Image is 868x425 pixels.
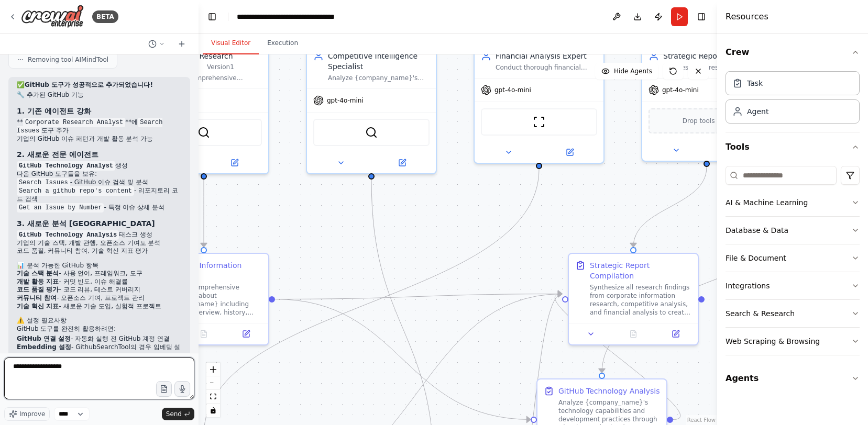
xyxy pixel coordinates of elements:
[726,300,860,327] button: Search & Research
[17,286,59,293] strong: 코드 품질 평가
[726,132,860,162] button: Tools
[203,32,259,54] button: Visual Editor
[327,96,364,105] span: gpt-4o-mini
[138,43,269,174] div: Corporate Research AnalystConduct comprehensive research on {company_name} to gather detailed inf...
[17,91,182,99] h2: 🔧 추가된 GitHub 기능
[662,86,699,94] span: gpt-4o-mini
[552,289,684,425] g: Edge from dcaef621-51b1-4b77-ad23-27ae2d6b5162 to d43c562c-7a2e-49f6-9700-fc5703265c68
[25,81,153,88] strong: GitHub 도구가 성공적으로 추가되었습니다!
[182,328,226,340] button: No output available
[17,294,57,301] strong: 커뮤니티 참여
[590,260,691,281] div: Strategic Report Compilation
[726,272,860,299] button: Integrations
[657,328,694,340] button: Open in side panel
[174,381,190,397] button: Click to speak your automation idea
[726,197,808,208] div: AI & Machine Learning
[568,253,699,345] div: Strategic Report CompilationSynthesize all research findings from corporate information research,...
[17,230,119,240] code: GitHub Technology Analysis
[17,278,182,286] li: - 커밋 빈도, 이슈 해결률
[237,12,355,22] nav: breadcrumb
[275,289,562,305] g: Edge from cf4c0a2c-bae4-4636-ad6f-e8a6ce162d8b to d43c562c-7a2e-49f6-9700-fc5703265c68
[641,43,772,162] div: Strategic Report WriterSynthesize all research findings from corporate research, competitive anal...
[17,178,70,187] code: Search Issues
[726,336,820,346] div: Web Scraping & Browsing
[496,63,597,72] div: Conduct thorough financial analysis of {company_name} including revenue trends, profitability, fi...
[17,343,71,351] strong: Embedding 설정
[17,335,71,342] strong: GitHub 연결 설정
[17,187,182,204] li: - 리포지토리 코드 검색
[4,407,50,421] button: Improve
[199,169,209,247] g: Edge from a8923873-491f-49e6-abf4-371a5d7a0b83 to cf4c0a2c-bae4-4636-ad6f-e8a6ce162d8b
[17,335,182,343] li: - 자동화 실행 전 GitHub 계정 연결
[747,78,763,88] div: Task
[166,410,182,418] span: Send
[23,118,125,127] code: Corporate Research Analyst
[595,63,658,80] button: Hide Agents
[328,51,430,72] div: Competitive Intelligence Specialist
[160,260,262,281] div: Corporate Information Research
[533,116,545,128] img: ScrapeWebsiteTool
[17,161,115,171] code: GitHub Technology Analyst
[708,144,767,156] button: Open in side panel
[17,150,98,159] strong: 2. 새로운 전문 에이전트
[306,43,437,174] div: Competitive Intelligence SpecialistAnalyze {company_name}'s competitive landscape by identifying ...
[17,162,182,170] li: 생성
[726,189,860,216] button: AI & Machine Learning
[365,126,378,139] img: SerperDevTool
[17,186,134,196] code: Search a github repo's content
[628,167,712,247] g: Edge from 0c441b7b-628a-43bf-a162-047a0eaad6a5 to d43c562c-7a2e-49f6-9700-fc5703265c68
[474,43,605,164] div: Financial Analysis ExpertConduct thorough financial analysis of {company_name} including revenue ...
[162,408,194,420] button: Send
[726,244,860,272] button: File & Document
[683,116,731,126] span: Drop tools here
[496,51,597,61] div: Financial Analysis Expert
[205,9,219,24] button: Hide left sidebar
[372,156,432,169] button: Open in side panel
[17,247,182,255] li: 코드 품질, 커뮤니티 참여, 기술 혁신 지표 평가
[726,67,860,132] div: Crew
[17,170,182,211] li: 다음 GitHub 도구들을 보유:
[611,328,656,340] button: No output available
[590,283,691,317] div: Synthesize all research findings from corporate information research, competitive analysis, and f...
[173,38,190,50] button: Start a new chat
[21,5,84,28] img: Logo
[160,283,262,317] div: Research comprehensive information about {company_name} including company overview, history, busi...
[17,317,182,325] h2: ⚠️ 설정 필요사항
[144,38,169,50] button: Switch to previous chat
[328,74,430,82] div: Analyze {company_name}'s competitive landscape by identifying key competitors, analyzing their st...
[726,253,786,263] div: File & Document
[92,10,118,23] div: BETA
[17,278,59,285] strong: 개발 활동 지표
[17,219,155,228] strong: 3. 새로운 분석 [GEOGRAPHIC_DATA]
[17,262,182,270] h2: 📊 분석 가능한 GitHub 항목
[17,286,182,294] li: - 코드 리뷰, 테스트 커버리지
[17,178,182,187] li: - GitHub 이슈 검색 및 분석
[17,270,182,278] li: - 사용 언어, 프레임워크, 도구
[160,74,262,82] div: Conduct comprehensive research on {company_name} to gather detailed information about the company...
[28,55,108,64] span: Removing tool AIMindTool
[726,162,860,364] div: Tools
[259,32,306,54] button: Execution
[17,303,59,310] strong: 기술 혁신 지표
[205,156,264,169] button: Open in side panel
[726,281,770,291] div: Integrations
[17,204,182,212] li: - 특정 이슈 상세 분석
[160,51,262,72] div: Corporate Research Analyst
[156,381,172,397] button: Upload files
[17,118,162,136] code: Search Issues
[17,81,182,90] p: ✅
[17,343,182,360] li: - GithubSearchTool의 경우 임베딩 설정 필요
[726,225,788,236] div: Database & Data
[726,10,768,23] h4: Resources
[726,217,860,244] button: Database & Data
[17,270,59,277] strong: 기술 스택 분석
[17,239,182,248] li: 기업의 기술 스택, 개발 관행, 오픈소스 기여도 분석
[687,417,716,423] a: React Flow attribution
[694,9,709,24] button: Hide right sidebar
[726,308,795,319] div: Search & Research
[138,253,269,345] div: Corporate Information ResearchResearch comprehensive information about {company_name} including c...
[614,67,652,75] span: Hide Agents
[558,386,660,396] div: GitHub Technology Analysis
[17,231,182,239] li: 태스크 생성
[726,38,860,67] button: Crew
